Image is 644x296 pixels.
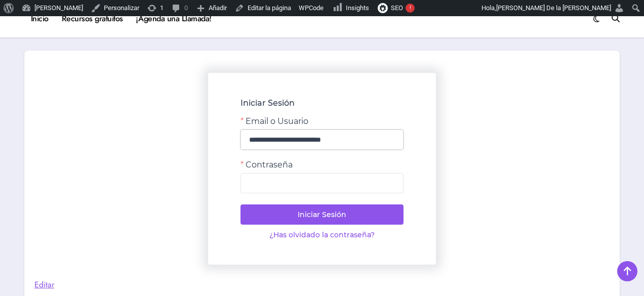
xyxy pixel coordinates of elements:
[346,4,369,12] span: Insights
[55,5,130,32] a: Recursos gratuitos
[240,97,404,109] div: Iniciar Sesión
[269,230,375,239] span: ¿Has olvidado la contraseña?
[298,210,346,219] span: Iniciar Sesión
[130,5,218,32] a: ¡Agenda una Llamada!
[240,204,404,225] button: Iniciar Sesión
[406,4,415,13] div: !
[391,4,403,12] span: SEO
[24,5,55,32] a: Inicio
[496,4,611,12] span: [PERSON_NAME] De la [PERSON_NAME]
[34,279,54,290] a: Editar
